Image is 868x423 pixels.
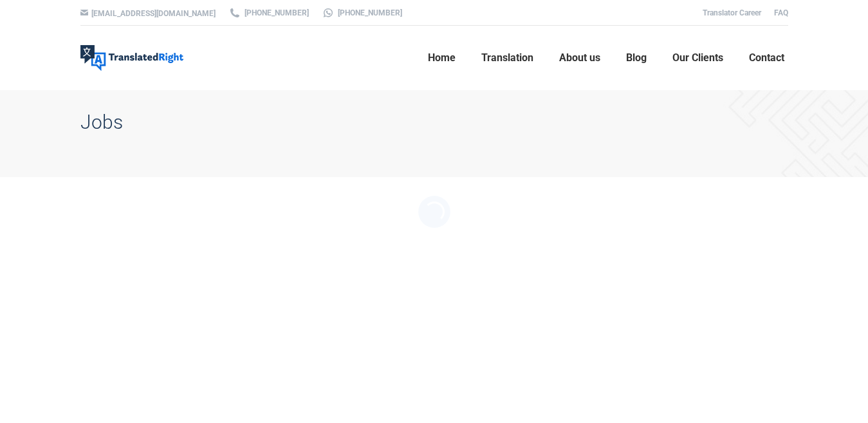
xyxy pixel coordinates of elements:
span: Contact [749,52,784,64]
span: Home [428,52,456,64]
span: Blog [626,52,647,64]
span: Our Clients [672,52,723,64]
span: Translation [481,52,533,64]
a: [PHONE_NUMBER] [228,7,309,19]
span: Jobs [80,111,123,134]
a: Translation [477,37,537,79]
a: Our Clients [669,37,727,79]
a: Home [424,37,459,79]
span: About us [559,52,600,64]
a: FAQ [774,8,788,17]
a: [EMAIL_ADDRESS][DOMAIN_NAME] [91,9,216,18]
a: Contact [745,37,788,79]
img: Translated Right [80,45,183,71]
a: [PHONE_NUMBER] [322,7,402,19]
a: About us [555,37,604,79]
a: Blog [622,37,651,79]
a: Translator Career [703,8,761,17]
